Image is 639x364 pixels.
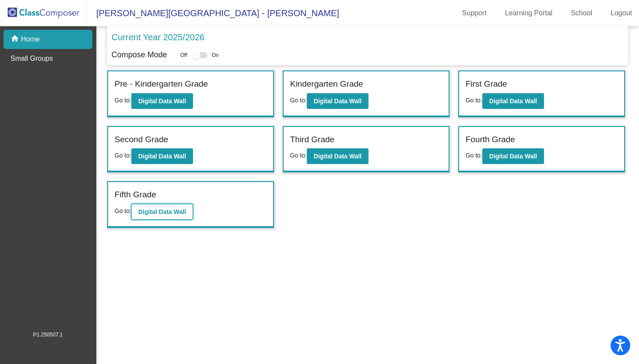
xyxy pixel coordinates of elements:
a: Learning Portal [498,6,560,20]
button: Digital Data Wall [307,148,369,164]
b: Digital Data Wall [489,153,537,160]
span: Go to: [466,152,482,159]
label: Fifth Grade [115,189,156,201]
button: Digital Data Wall [131,204,193,220]
span: Go to: [466,97,482,104]
button: Digital Data Wall [307,93,369,109]
a: Support [455,6,494,20]
span: Go to: [290,97,307,104]
label: Kindergarten Grade [290,78,363,91]
label: Third Grade [290,133,334,146]
b: Digital Data Wall [138,98,186,105]
span: Go to: [290,152,307,159]
button: Digital Data Wall [482,148,544,164]
a: School [564,6,599,20]
span: Go to: [115,97,131,104]
p: Home [21,34,40,45]
label: Second Grade [115,133,169,146]
button: Digital Data Wall [131,93,193,109]
a: Logout [604,6,639,20]
label: Pre - Kindergarten Grade [115,78,208,91]
b: Digital Data Wall [138,208,186,215]
button: Digital Data Wall [131,148,193,164]
b: Digital Data Wall [138,153,186,160]
b: Digital Data Wall [489,98,537,105]
p: Current Year 2025/2026 [112,31,204,44]
b: Digital Data Wall [314,153,362,160]
span: Go to: [115,152,131,159]
p: Small Groups [11,53,53,64]
span: On [212,51,219,59]
span: [PERSON_NAME][GEOGRAPHIC_DATA] - [PERSON_NAME] [88,6,339,20]
span: Off [180,51,187,59]
mat-icon: home [11,34,21,45]
label: First Grade [466,78,507,91]
label: Fourth Grade [466,133,515,146]
button: Digital Data Wall [482,93,544,109]
span: Go to: [115,207,131,214]
p: Compose Mode [112,49,167,61]
b: Digital Data Wall [314,98,362,105]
